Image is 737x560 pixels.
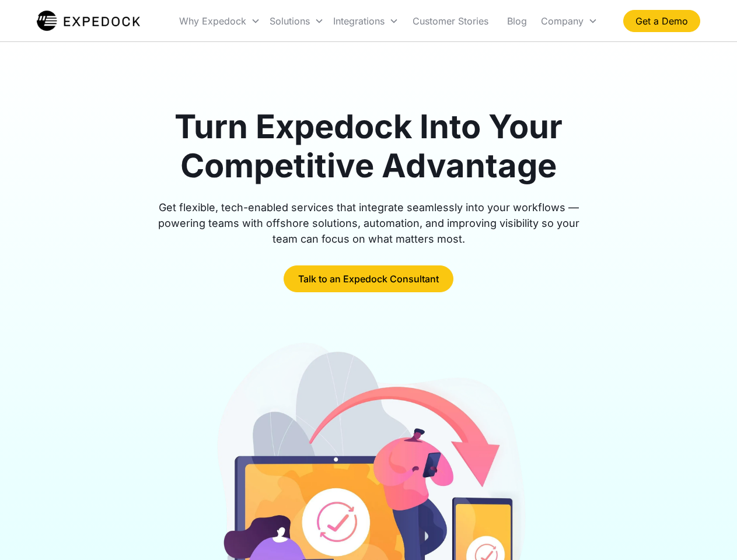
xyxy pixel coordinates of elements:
[679,504,737,560] iframe: Chat Widget
[623,10,700,32] a: Get a Demo
[145,199,593,247] div: Get flexible, tech-enabled services that integrate seamlessly into your workflows — powering team...
[333,15,385,27] div: Integrations
[145,107,593,185] h1: Turn Expedock Into Your Competitive Advantage
[403,1,498,41] a: Customer Stories
[498,1,536,41] a: Blog
[536,1,602,41] div: Company
[284,265,453,292] a: Talk to an Expedock Consultant
[541,15,584,27] div: Company
[329,1,403,41] div: Integrations
[37,9,140,33] img: Expedock Logo
[270,15,310,27] div: Solutions
[179,15,246,27] div: Why Expedock
[265,1,329,41] div: Solutions
[37,9,140,33] a: home
[174,1,265,41] div: Why Expedock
